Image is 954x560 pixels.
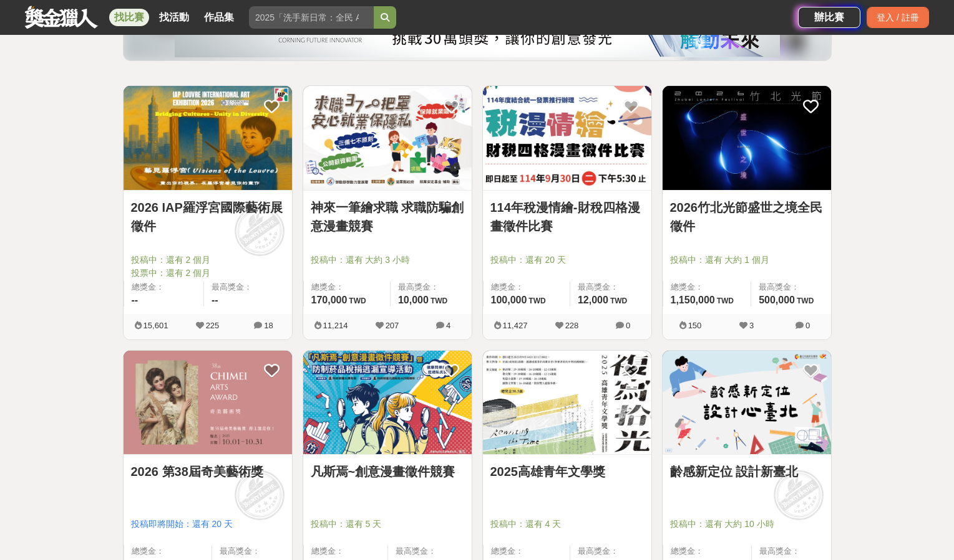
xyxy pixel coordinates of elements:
[483,86,651,191] a: Cover Image
[759,281,823,293] span: 最高獎金：
[212,295,218,305] span: --
[303,351,472,455] img: Cover Image
[663,86,831,190] img: Cover Image
[264,321,273,330] span: 18
[797,297,814,305] span: TWD
[490,198,644,235] a: 114年稅漫情繪-財稅四格漫畫徵件比賽
[759,295,795,305] span: 500,000
[132,545,205,558] span: 總獎金：
[578,281,644,293] span: 最高獎金：
[670,462,824,481] a: 齡感新定位 設計新臺北
[491,295,527,305] span: 100,000
[132,295,139,305] span: --
[398,295,429,305] span: 10,000
[491,545,562,558] span: 總獎金：
[578,545,644,558] span: 最高獎金：
[663,86,831,191] a: Cover Image
[670,254,824,267] span: 投稿中：還有 大約 1 個月
[124,351,292,455] img: Cover Image
[303,351,472,455] a: Cover Image
[386,321,399,330] span: 207
[144,321,168,330] span: 15,601
[503,321,528,330] span: 11,427
[528,297,545,305] span: TWD
[131,462,285,481] a: 2026 第38屆奇美藝術獎
[323,321,348,330] span: 11,214
[663,351,831,455] a: Cover Image
[671,545,744,558] span: 總獎金：
[431,297,447,305] span: TWD
[212,281,285,293] span: 最高獎金：
[220,545,284,558] span: 最高獎金：
[311,281,382,293] span: 總獎金：
[398,281,464,293] span: 最高獎金：
[109,9,149,26] a: 找比賽
[124,351,292,455] a: Cover Image
[491,281,562,293] span: 總獎金：
[717,297,734,305] span: TWD
[806,321,810,330] span: 0
[349,297,366,305] span: TWD
[688,321,702,330] span: 150
[311,295,348,305] span: 170,000
[610,297,627,305] span: TWD
[749,321,754,330] span: 3
[311,545,380,558] span: 總獎金：
[311,462,464,481] a: 凡斯焉~創意漫畫徵件競賽
[490,518,644,531] span: 投稿中：還有 4 天
[132,281,197,293] span: 總獎金：
[131,518,285,531] span: 投稿即將開始：還有 20 天
[303,86,472,190] img: Cover Image
[483,351,651,455] a: Cover Image
[249,6,374,29] input: 2025「洗手新日常：全民 ALL IN」洗手歌全台徵選
[670,518,824,531] span: 投稿中：還有 大約 10 小時
[565,321,579,330] span: 228
[671,281,744,293] span: 總獎金：
[396,545,464,558] span: 最高獎金：
[867,7,929,28] div: 登入 / 註冊
[131,267,285,280] span: 投票中：還有 2 個月
[578,295,608,305] span: 12,000
[311,518,464,531] span: 投稿中：還有 5 天
[154,9,194,26] a: 找活動
[131,254,285,267] span: 投稿中：還有 2 個月
[311,198,464,235] a: 神來一筆繪求職 求職防騙創意漫畫競賽
[124,86,292,191] a: Cover Image
[490,462,644,481] a: 2025高雄青年文學獎
[671,295,715,305] span: 1,150,000
[124,86,292,190] img: Cover Image
[199,9,239,26] a: 作品集
[303,86,472,191] a: Cover Image
[206,321,220,330] span: 225
[483,351,651,455] img: Cover Image
[131,198,285,235] a: 2026 IAP羅浮宮國際藝術展徵件
[490,254,644,267] span: 投稿中：還有 20 天
[483,86,651,190] img: Cover Image
[759,545,824,558] span: 最高獎金：
[626,321,630,330] span: 0
[311,254,464,267] span: 投稿中：還有 大約 3 小時
[798,7,860,28] a: 辦比賽
[446,321,450,330] span: 4
[670,198,824,235] a: 2026竹北光節盛世之境全民徵件
[663,351,831,455] img: Cover Image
